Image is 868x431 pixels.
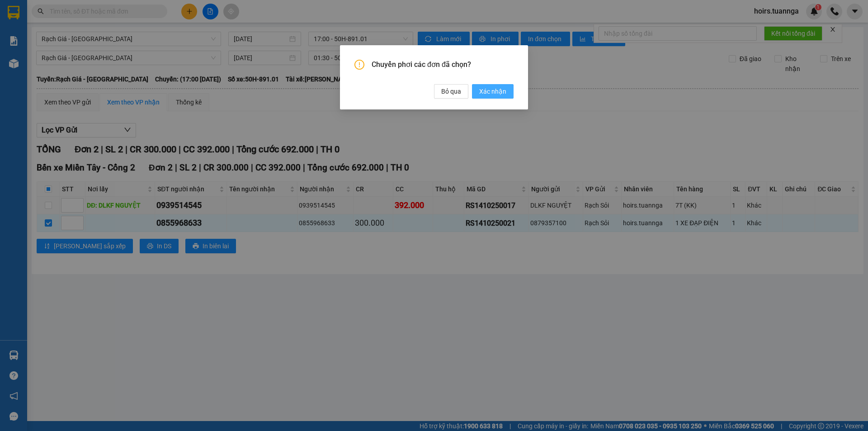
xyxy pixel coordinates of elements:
span: exclamation-circle [354,60,364,70]
span: Xác nhận [479,86,506,96]
span: Chuyển phơi các đơn đã chọn? [372,60,514,70]
button: Bỏ qua [434,84,468,99]
span: Bỏ qua [441,86,461,96]
button: Xác nhận [472,84,514,99]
